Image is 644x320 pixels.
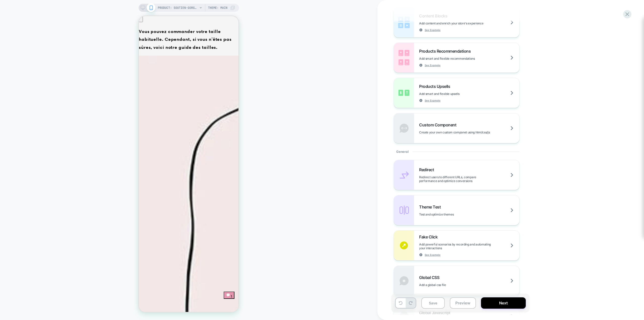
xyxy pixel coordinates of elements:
[419,122,459,127] span: Custom Component
[421,297,445,309] button: Save
[419,49,473,54] span: Products Recommendations
[481,297,526,309] button: Next
[208,4,227,12] span: Theme: MAIN
[419,283,471,287] span: Add a global css file
[85,275,96,292] inbox-online-store-chat: Chat de la boutique en ligne Shopify
[419,13,450,18] span: Content Blocks
[394,143,519,160] div: General
[419,57,500,60] span: Add smart and flexible recommendations
[425,99,440,102] span: See Example
[419,234,440,239] span: Fake Click
[419,84,453,89] span: Products Upsells
[419,21,508,25] span: Add content and enrich your store's experience
[419,242,519,250] span: Add powerful scenarios by recording and automating your interactions
[450,297,476,309] button: Preview
[419,204,443,209] span: Theme Test
[419,212,479,216] span: Test and optimize themes
[419,167,436,172] span: Redirect
[425,28,440,32] span: See Example
[419,275,442,280] span: Global CSS
[419,130,515,134] span: Create your own custom componet using html/css/js
[158,4,198,12] span: PRODUCT: Soutien-gorge Minimiseur Shapea
[419,92,485,96] span: Add smart and flexible upsells
[419,175,519,183] span: Redirect users to different URLs, compare performance and optimize conversions
[425,253,440,257] span: See Example
[425,63,440,67] span: See Example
